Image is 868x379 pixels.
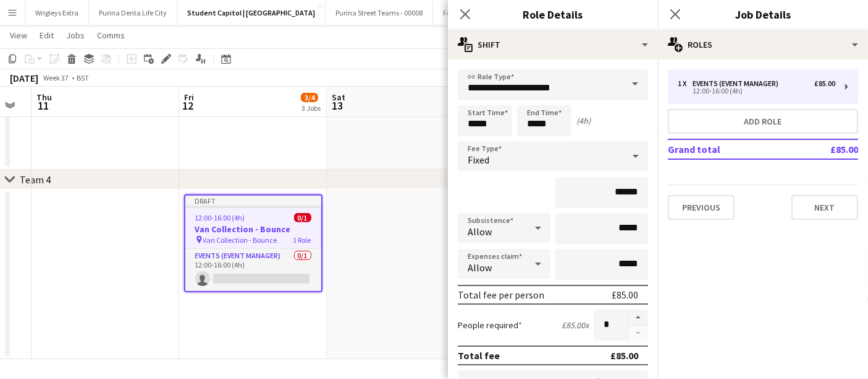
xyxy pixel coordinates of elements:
[301,93,318,102] span: 3/4
[77,73,89,82] div: BST
[35,27,59,43] a: Edit
[468,225,492,238] span: Allow
[184,92,194,103] span: Fri
[332,92,345,103] span: Sat
[184,194,322,292] app-job-card: Draft12:00-16:00 (4h)0/1Van Collection - Bounce Van Collection - Bounce1 RoleEvents (Event Manage...
[668,109,858,134] button: Add role
[35,98,52,113] span: 11
[610,349,638,362] div: £85.00
[182,98,194,113] span: 12
[185,224,321,235] h3: Van Collection - Bounce
[791,195,858,220] button: Next
[66,30,85,41] span: Jobs
[458,320,522,331] label: People required
[791,139,858,159] td: £85.00
[89,1,177,25] button: Purina Denta Life City
[92,27,130,43] a: Comms
[203,235,277,245] span: Van Collection - Bounce
[36,92,52,103] span: Thu
[448,30,658,59] div: Shift
[293,235,311,245] span: 1 Role
[330,98,345,113] span: 13
[448,6,658,22] h3: Role Details
[10,72,38,84] div: [DATE]
[458,289,544,301] div: Total fee per person
[5,27,32,43] a: View
[468,261,492,274] span: Allow
[41,73,72,82] span: Week 37
[668,195,735,220] button: Previous
[294,213,311,222] span: 0/1
[468,154,489,166] span: Fixed
[658,6,868,22] h3: Job Details
[612,289,638,301] div: £85.00
[678,88,835,94] div: 12:00-16:00 (4h)
[25,1,89,25] button: Wrigleys Extra
[678,79,693,88] div: 1 x
[433,1,525,25] button: Freshers Festivals 2025
[185,249,321,291] app-card-role: Events (Event Manager)0/112:00-16:00 (4h)
[693,79,783,88] div: Events (Event Manager)
[668,139,791,159] td: Grand total
[326,1,433,25] button: Purina Street Teams - 00008
[97,30,125,41] span: Comms
[576,115,591,126] div: (4h)
[61,27,90,43] a: Jobs
[562,320,589,331] div: £85.00 x
[20,173,51,186] div: Team 4
[814,79,835,88] div: £85.00
[458,349,500,362] div: Total fee
[40,30,54,41] span: Edit
[195,213,245,222] span: 12:00-16:00 (4h)
[301,103,321,113] div: 3 Jobs
[628,310,648,326] button: Increase
[658,30,868,59] div: Roles
[177,1,326,25] button: Student Capitol | [GEOGRAPHIC_DATA]
[10,30,27,41] span: View
[185,196,321,206] div: Draft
